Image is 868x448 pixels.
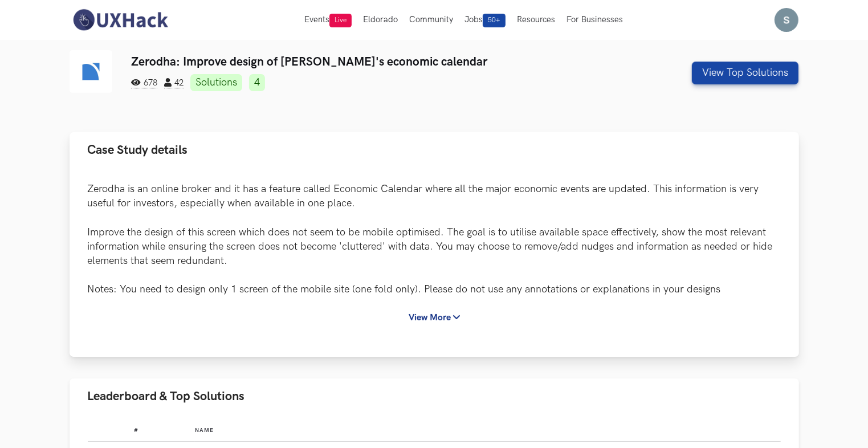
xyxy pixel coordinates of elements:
[692,62,798,84] button: View Top Solutions
[88,182,781,297] p: Zerodha is an online broker and it has a feature called Economic Calendar where all the major eco...
[88,389,245,404] span: Leaderboard & Top Solutions
[70,378,799,414] button: Leaderboard & Top Solutions
[70,8,171,32] img: UXHack-logo.png
[249,74,265,91] a: 4
[131,55,614,69] h3: Zerodha: Improve design of [PERSON_NAME]'s economic calendar
[88,142,188,158] span: Case Study details
[70,50,112,93] img: Zerodha logo
[70,132,799,168] button: Case Study details
[398,307,470,328] button: View More
[70,168,799,357] div: Case Study details
[483,14,506,27] span: 50+
[131,78,157,88] span: 678
[195,427,214,434] span: Name
[190,74,242,91] a: Solutions
[134,427,138,434] span: #
[329,14,352,27] span: Live
[775,8,798,32] img: Your profile pic
[164,78,184,88] span: 42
